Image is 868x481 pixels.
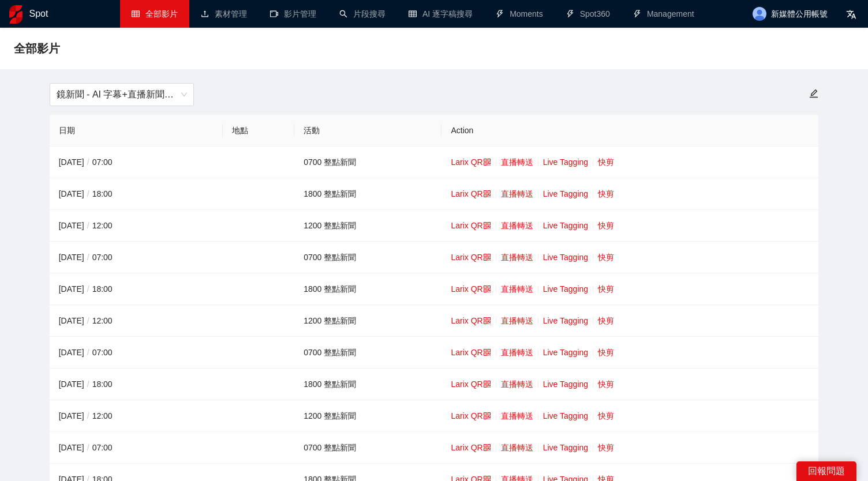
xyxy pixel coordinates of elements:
[294,146,442,178] td: 0700 整點新聞
[483,317,491,325] span: qrcode
[566,9,610,18] a: thunderboltSpot360
[753,7,766,21] img: avatar
[294,115,442,146] th: 活動
[294,210,442,242] td: 1200 整點新聞
[543,221,588,230] a: Live Tagging
[50,115,223,146] th: 日期
[796,461,856,481] div: 回報問題
[50,337,223,369] td: [DATE] 07:00
[50,305,223,337] td: [DATE] 12:00
[132,10,140,18] span: table
[84,221,92,230] span: /
[84,379,92,389] span: /
[598,284,614,294] a: 快剪
[483,190,491,198] span: qrcode
[543,411,588,420] a: Live Tagging
[543,253,588,262] a: Live Tagging
[483,285,491,293] span: qrcode
[50,432,223,464] td: [DATE] 07:00
[501,221,533,230] a: 直播轉送
[451,189,491,198] a: Larix QR
[294,273,442,305] td: 1800 整點新聞
[50,400,223,432] td: [DATE] 12:00
[451,221,491,230] a: Larix QR
[501,316,533,325] a: 直播轉送
[543,157,588,167] a: Live Tagging
[409,9,473,18] a: tableAI 逐字稿搜尋
[270,9,316,18] a: video-camera影片管理
[483,221,491,230] span: qrcode
[598,348,614,357] a: 快剪
[294,369,442,400] td: 1800 整點新聞
[633,9,694,18] a: thunderboltManagement
[543,443,588,452] a: Live Tagging
[543,189,588,198] a: Live Tagging
[543,284,588,294] a: Live Tagging
[84,443,92,452] span: /
[201,9,247,18] a: upload素材管理
[483,444,491,452] span: qrcode
[501,443,533,452] a: 直播轉送
[543,379,588,389] a: Live Tagging
[50,273,223,305] td: [DATE] 18:00
[501,348,533,357] a: 直播轉送
[84,411,92,420] span: /
[451,411,491,420] a: Larix QR
[50,242,223,273] td: [DATE] 07:00
[294,178,442,210] td: 1800 整點新聞
[14,39,60,58] span: 全部影片
[598,189,614,198] a: 快剪
[223,115,295,146] th: 地點
[339,9,386,18] a: search片段搜尋
[501,253,533,262] a: 直播轉送
[9,5,23,24] img: logo
[451,379,491,389] a: Larix QR
[57,84,187,106] span: 鏡新聞 - AI 字幕+直播新聞（2025-2027）
[501,189,533,198] a: 直播轉送
[598,253,614,262] a: 快剪
[598,379,614,389] a: 快剪
[496,9,543,18] a: thunderboltMoments
[451,284,491,294] a: Larix QR
[501,284,533,294] a: 直播轉送
[501,411,533,420] a: 直播轉送
[294,242,442,273] td: 0700 整點新聞
[50,178,223,210] td: [DATE] 18:00
[451,253,491,262] a: Larix QR
[84,189,92,198] span: /
[598,411,614,420] a: 快剪
[50,146,223,178] td: [DATE] 07:00
[50,210,223,242] td: [DATE] 12:00
[809,89,819,99] span: edit
[501,379,533,389] a: 直播轉送
[598,316,614,325] a: 快剪
[84,157,92,167] span: /
[294,337,442,369] td: 0700 整點新聞
[598,443,614,452] a: 快剪
[598,157,614,167] a: 快剪
[84,316,92,325] span: /
[451,348,491,357] a: Larix QR
[501,157,533,167] a: 直播轉送
[483,253,491,261] span: qrcode
[451,157,491,167] a: Larix QR
[451,443,491,452] a: Larix QR
[598,221,614,230] a: 快剪
[294,432,442,464] td: 0700 整點新聞
[84,253,92,262] span: /
[294,305,442,337] td: 1200 整點新聞
[543,348,588,357] a: Live Tagging
[294,400,442,432] td: 1200 整點新聞
[483,412,491,420] span: qrcode
[483,158,491,166] span: qrcode
[442,115,818,146] th: Action
[145,9,178,18] span: 全部影片
[483,348,491,356] span: qrcode
[543,316,588,325] a: Live Tagging
[451,316,491,325] a: Larix QR
[483,380,491,388] span: qrcode
[50,369,223,400] td: [DATE] 18:00
[84,284,92,294] span: /
[84,348,92,357] span: /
